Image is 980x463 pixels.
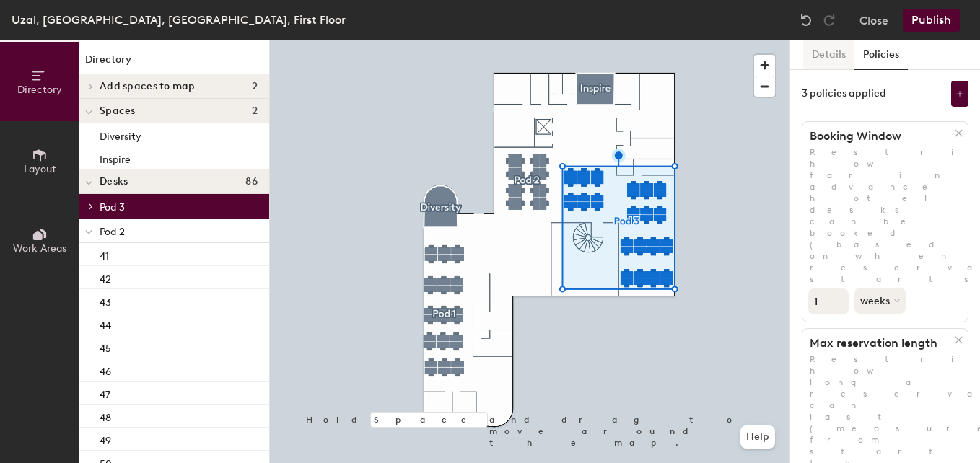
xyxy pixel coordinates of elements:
[903,9,960,32] button: Publish
[802,336,955,350] h1: Max reservation length
[100,105,136,117] span: Spaces
[802,129,955,144] h1: Booking Window
[100,338,111,355] p: 45
[803,40,854,70] button: Details
[100,81,196,92] span: Add spaces to map
[245,176,258,188] span: 86
[100,269,111,286] p: 42
[740,425,775,449] button: Help
[100,201,125,213] span: Pod 3
[100,176,128,188] span: Desks
[17,84,62,96] span: Directory
[100,384,110,401] p: 47
[859,9,888,32] button: Close
[24,163,56,175] span: Layout
[100,246,109,263] p: 41
[100,431,111,447] p: 49
[79,52,269,74] h1: Directory
[100,407,111,424] p: 48
[100,149,131,166] p: Inspire
[252,105,258,117] span: 2
[252,81,258,92] span: 2
[854,40,908,70] button: Policies
[822,13,836,27] img: Redo
[12,11,346,29] div: Uzal, [GEOGRAPHIC_DATA], [GEOGRAPHIC_DATA], First Floor
[100,126,141,143] p: Diversity
[100,361,111,378] p: 46
[802,146,968,285] p: Restrict how far in advance hotel desks can be booked (based on when reservation starts).
[13,242,66,255] span: Work Areas
[854,288,906,314] button: weeks
[100,292,111,309] p: 43
[799,13,813,27] img: Undo
[100,315,111,332] p: 44
[100,226,125,238] span: Pod 2
[802,88,886,100] div: 3 policies applied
